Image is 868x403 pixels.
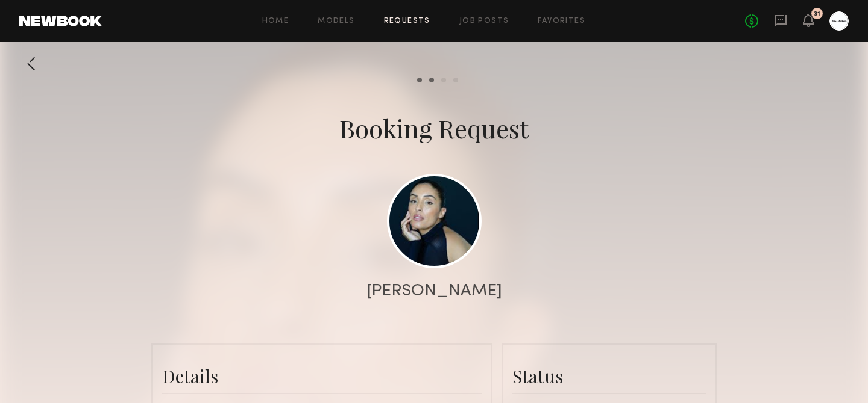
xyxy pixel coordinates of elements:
a: Home [262,17,289,25]
div: Details [162,364,482,388]
a: Favorites [538,17,585,25]
a: Requests [384,17,430,25]
div: 31 [814,11,820,17]
div: [PERSON_NAME] [366,283,502,300]
div: Status [512,364,706,388]
div: Booking Request [339,111,529,145]
a: Models [318,17,354,25]
a: Job Posts [459,17,509,25]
